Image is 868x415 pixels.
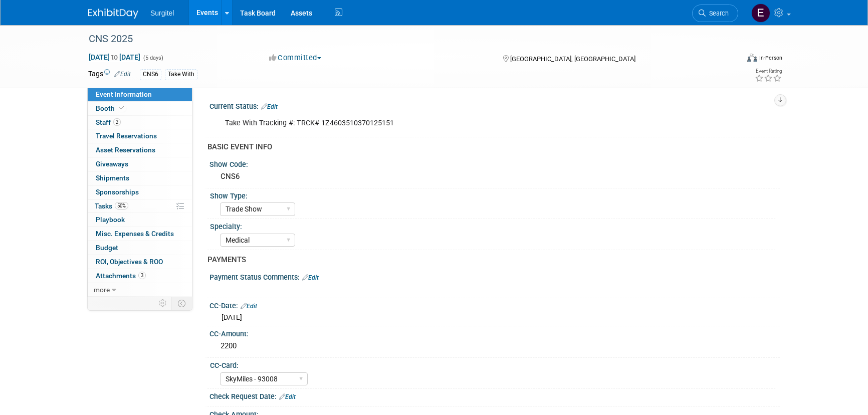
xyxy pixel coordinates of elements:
span: Budget [96,244,118,252]
span: Shipments [96,174,129,182]
div: In-Person [759,54,782,62]
span: more [94,286,110,294]
span: to [110,53,119,61]
td: Personalize Event Tab Strip [154,297,172,310]
div: Take With [165,69,197,80]
span: ROI, Objectives & ROO [96,258,163,266]
a: Sponsorships [88,185,192,199]
span: Staff [96,118,121,126]
span: [GEOGRAPHIC_DATA], [GEOGRAPHIC_DATA] [510,55,635,63]
span: Travel Reservations [96,132,157,140]
span: 2 [113,118,121,126]
span: 50% [115,202,128,210]
div: Event Rating [755,69,782,74]
a: Edit [302,274,319,281]
a: Shipments [88,171,192,185]
div: CNS 2025 [85,30,723,48]
span: Search [706,10,729,17]
div: CNS6 [217,169,772,184]
div: CC-Card: [210,358,775,370]
a: Edit [241,303,257,310]
span: Misc. Expenses & Credits [96,230,174,238]
div: BASIC EVENT INFO [207,142,772,152]
span: (5 days) [142,55,163,61]
span: Attachments [96,272,146,280]
a: Event Information [88,88,192,101]
div: Check Request Date: [209,389,780,402]
div: Show Type: [210,188,775,201]
a: Edit [114,71,131,78]
a: Misc. Expenses & Credits [88,227,192,241]
a: Asset Reservations [88,143,192,157]
i: Booth reservation complete [119,105,124,111]
span: Tasks [95,202,128,210]
div: Show Code: [209,157,780,169]
a: Tasks50% [88,199,192,213]
a: Attachments3 [88,269,192,283]
div: PAYMENTS [207,255,772,265]
span: 3 [138,272,146,279]
span: Surgitel [150,9,174,17]
a: Staff2 [88,116,192,129]
img: ExhibitDay [88,9,138,19]
div: Specialty: [210,219,775,232]
div: CC-Date: [209,298,780,311]
a: Booth [88,102,192,115]
span: [DATE] [DATE] [88,53,141,62]
div: Take With Tracking #: TRCK# 1Z4603510370125151 [218,113,670,133]
a: Giveaways [88,157,192,171]
img: Format-Inperson.png [747,54,757,62]
span: Giveaways [96,160,128,168]
div: 2200 [217,338,772,354]
div: Event Format [679,52,782,67]
img: Event Coordinator [751,4,770,23]
div: Current Status: [209,99,780,112]
a: Budget [88,241,192,255]
span: Sponsorships [96,188,139,196]
span: Booth [96,104,126,112]
a: Search [692,5,738,22]
a: Edit [261,103,278,110]
a: Edit [279,393,296,400]
a: more [88,283,192,297]
a: ROI, Objectives & ROO [88,255,192,269]
td: Toggle Event Tabs [172,297,192,310]
span: Event Information [96,90,152,98]
span: [DATE] [222,313,242,321]
div: Payment Status Comments: [209,270,780,283]
td: Tags [88,69,131,80]
span: Asset Reservations [96,146,155,154]
span: Playbook [96,216,125,224]
div: CC-Amount: [209,326,780,339]
div: CNS6 [140,69,161,80]
a: Playbook [88,213,192,227]
a: Travel Reservations [88,129,192,143]
button: Committed [266,53,325,63]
